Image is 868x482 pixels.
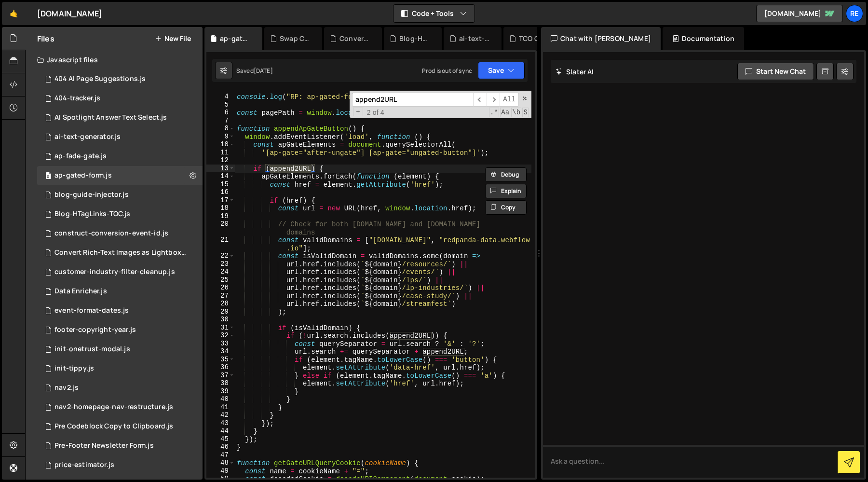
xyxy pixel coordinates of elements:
div: Blog-HTagLinks-TOC.js [54,210,130,219]
div: Pre-Footer Newsletter Form.js [54,441,154,450]
div: 10151/30245.js [37,301,203,320]
div: customer-industry-filter-cleanup.js [54,268,175,276]
div: blog-guide-injector.js [54,191,129,199]
div: Data Enricher.js [54,287,107,296]
div: 10151/23089.js [37,359,203,378]
div: 41 [206,403,235,412]
button: New File [155,35,191,42]
div: Javascript files [26,50,203,69]
span: Toggle Replace mode [353,108,363,117]
button: Start new chat [737,63,814,80]
div: 43 [206,419,235,427]
span: RegExp Search [489,108,499,117]
div: 37 [206,372,235,380]
div: 35 [206,356,235,364]
button: Save [478,62,525,79]
div: Documentation [663,27,744,50]
div: 46 [206,443,235,451]
div: 24 [206,268,235,276]
div: 36 [206,363,235,372]
div: 6 [206,109,235,117]
div: 34 [206,347,235,356]
div: price-estimator.js [54,461,114,469]
div: ai-text-generator.js [54,133,121,141]
div: ap-fade-gate.js [54,152,107,161]
div: 10151/22845.js [37,378,203,398]
input: Search for [352,93,473,107]
div: 32 [206,331,235,340]
div: ai-text-generator.js [459,34,490,43]
button: Explain [485,184,527,198]
div: [DOMAIN_NAME] [37,8,102,19]
div: AI Spotlight Answer Text Select.js [54,113,167,122]
div: nav2.js [54,384,79,392]
div: 33 [206,340,235,348]
div: 8 [206,124,235,133]
div: 10151/22826.js [37,224,203,243]
div: Convert Rich-Text Images as Lightbox.js [339,34,370,43]
h2: Files [37,33,54,44]
div: 10151/27730.js [37,436,203,455]
h2: Slater AI [556,67,594,76]
div: 31 [206,324,235,332]
div: 30 [206,316,235,324]
div: 44 [206,427,235,435]
div: 40 [206,395,235,403]
div: 4 [206,93,235,101]
div: 20 [206,220,235,236]
div: 10151/23981.js [37,262,203,282]
div: 10151/27600.js [37,205,203,224]
div: 28 [206,300,235,308]
div: Saved [236,67,273,75]
div: 29 [206,308,235,316]
div: 12 [206,156,235,165]
div: footer-copyright-year.js [54,326,136,334]
: 10151/23595.js [37,185,203,205]
div: 49 [206,467,235,475]
div: 10151/23552.js [37,398,203,417]
div: 10151/38154.js [37,340,203,359]
div: 10 [206,140,235,149]
span: Search In Selection [522,108,529,117]
span: 2 of 4 [363,109,388,117]
div: Chat with [PERSON_NAME] [541,27,661,50]
div: 47 [206,451,235,459]
div: 15 [206,180,235,189]
div: 13 [206,165,235,173]
div: 10151/26909.js [37,417,203,436]
div: Prod is out of sync [422,67,472,75]
div: init-onetrust-modal.js [54,345,130,354]
span: ​ [487,93,500,107]
div: 48 [206,459,235,467]
div: 25 [206,276,235,284]
div: init-tippy.js [54,364,94,373]
div: [DATE] [254,67,273,75]
div: 404 AI Page Suggestions.js [54,75,146,83]
div: 18 [206,204,235,212]
div: ap-gated-form.js [54,171,112,180]
button: Debug [485,167,527,182]
div: 11 [206,149,235,157]
a: Re [846,5,863,22]
div: TCO Calculator JS Fallback (20250221-1501).js [519,34,550,43]
button: Code + Tools [393,5,475,22]
div: 404-tracker.js [54,94,100,103]
div: nav2-homepage-nav-restructure.js [54,403,173,412]
div: 10151/23217.js [37,243,206,262]
div: 17 [206,196,235,205]
span: 0 [45,173,51,180]
div: 27 [206,292,235,300]
div: Convert Rich-Text Images as Lightbox.js [54,248,188,257]
div: ap-gated-form.js [220,34,251,43]
div: 10151/31574.js [37,282,203,301]
div: 10151/26316.js [37,147,203,166]
a: [DOMAIN_NAME] [756,5,843,22]
div: 10151/25346.js [37,127,203,147]
a: 🤙 [2,2,26,25]
div: 14 [206,172,235,180]
div: 42 [206,411,235,419]
span: CaseSensitive Search [500,108,510,117]
div: 21 [206,236,235,252]
div: Pre Codeblock Copy to Clipboard.js [54,422,173,431]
